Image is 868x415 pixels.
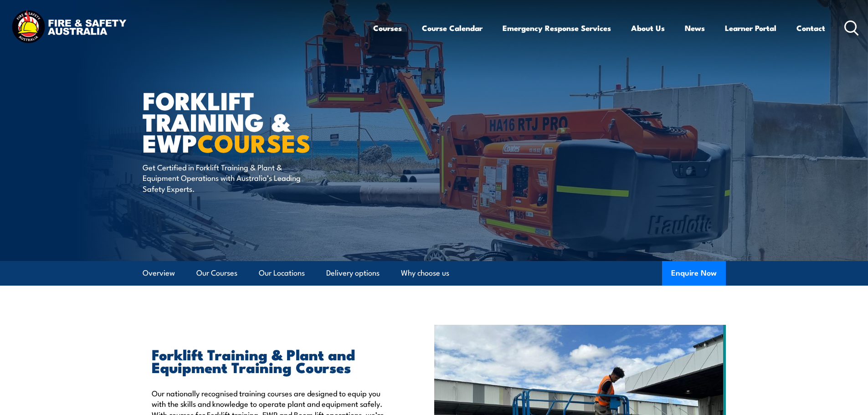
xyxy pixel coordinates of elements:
h2: Forklift Training & Plant and Equipment Training Courses [152,348,392,373]
a: About Us [631,16,665,40]
a: Our Courses [196,261,237,285]
a: Learner Portal [725,16,776,40]
h1: Forklift Training & EWP [143,89,368,153]
a: Emergency Response Services [503,16,611,40]
a: Contact [796,16,825,40]
p: Get Certified in Forklift Training & Plant & Equipment Operations with Australia’s Leading Safety... [143,162,309,194]
a: Overview [143,261,175,285]
strong: COURSES [197,123,311,161]
a: Our Locations [259,261,305,285]
a: Delivery options [326,261,380,285]
a: Course Calendar [422,16,483,40]
a: News [685,16,705,40]
button: Enquire Now [662,261,726,286]
a: Courses [373,16,402,40]
a: Why choose us [401,261,449,285]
